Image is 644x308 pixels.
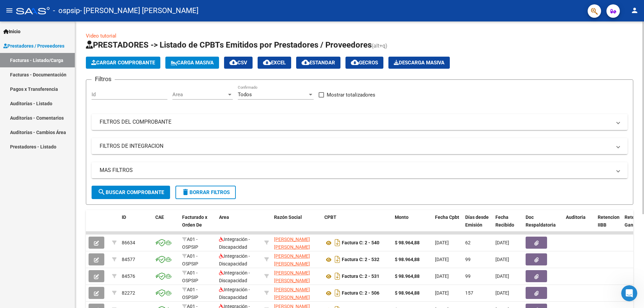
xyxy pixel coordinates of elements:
span: CAE [155,214,164,220]
a: Video tutorial [86,33,116,39]
span: Integración - Discapacidad [219,237,250,250]
datatable-header-cell: Monto [392,210,432,240]
strong: $ 98.964,88 [395,257,420,262]
div: 27328143718 [274,236,319,250]
mat-expansion-panel-header: FILTROS DEL COMPROBANTE [92,114,628,130]
button: Buscar Comprobante [92,186,170,199]
strong: $ 98.964,88 [395,240,420,245]
datatable-header-cell: Doc Respaldatoria [523,210,563,240]
datatable-header-cell: Facturado x Orden De [179,210,216,240]
span: A01 - OSPSIP [182,237,198,250]
span: 99 [465,257,471,262]
span: [PERSON_NAME] [PERSON_NAME] [274,270,310,283]
span: [DATE] [435,290,449,296]
datatable-header-cell: CPBT [322,210,392,240]
span: Monto [395,214,409,220]
span: 82272 [122,290,135,296]
span: (alt+q) [372,43,387,49]
span: EXCEL [263,60,286,66]
span: Prestadores / Proveedores [3,42,64,50]
strong: Factura C: 2 - 540 [342,240,379,246]
span: Mostrar totalizadores [327,91,375,99]
div: 27328143718 [274,252,319,266]
button: Carga Masiva [165,57,219,69]
button: EXCEL [258,57,291,69]
span: 99 [465,273,471,279]
strong: Factura C: 2 - 532 [342,257,379,262]
span: Doc Respaldatoria [526,214,556,228]
mat-icon: cloud_download [229,58,237,66]
datatable-header-cell: Días desde Emisión [463,210,493,240]
button: Cargar Comprobante [86,57,160,69]
span: Estandar [302,60,335,66]
span: Días desde Emisión [465,214,489,228]
mat-icon: cloud_download [302,58,310,66]
strong: Factura C: 2 - 506 [342,291,379,296]
button: Borrar Filtros [175,186,236,199]
span: Area [172,91,227,98]
span: A01 - OSPSIP [182,287,198,300]
mat-icon: cloud_download [263,58,271,66]
span: 84576 [122,273,135,279]
button: CSV [224,57,253,69]
span: - [PERSON_NAME] [PERSON_NAME] [80,3,199,18]
span: Facturado x Orden De [182,214,207,228]
span: Buscar Comprobante [98,189,164,195]
span: Razón Social [274,214,302,220]
div: 27328143718 [274,269,319,283]
datatable-header-cell: Retencion IIBB [595,210,622,240]
datatable-header-cell: Area [216,210,262,240]
span: [PERSON_NAME] [PERSON_NAME] [274,253,310,266]
datatable-header-cell: Razón Social [271,210,322,240]
datatable-header-cell: ID [119,210,153,240]
iframe: Intercom live chat [621,285,637,301]
datatable-header-cell: Auditoria [563,210,595,240]
datatable-header-cell: Fecha Cpbt [432,210,463,240]
button: Descarga Masiva [388,57,450,69]
span: Gecros [351,60,378,66]
mat-icon: search [98,188,106,196]
span: [DATE] [435,273,449,279]
span: Integración - Discapacidad [219,287,250,300]
span: CSV [229,60,247,66]
span: Descarga Masiva [394,60,444,66]
span: Retencion IIBB [598,214,620,228]
span: Integración - Discapacidad [219,253,250,266]
span: Inicio [3,28,20,35]
button: Estandar [296,57,340,69]
strong: $ 98.964,88 [395,273,420,279]
datatable-header-cell: CAE [153,210,179,240]
span: CPBT [324,214,336,220]
span: Fecha Cpbt [435,214,459,220]
span: Cargar Comprobante [91,60,155,66]
mat-icon: person [631,6,639,14]
span: 84577 [122,257,135,262]
h3: Filtros [92,74,115,84]
strong: Factura C: 2 - 531 [342,274,379,279]
span: PRESTADORES -> Listado de CPBTs Emitidos por Prestadores / Proveedores [86,40,372,50]
mat-expansion-panel-header: FILTROS DE INTEGRACION [92,138,628,154]
span: [DATE] [495,240,509,245]
button: Gecros [345,57,383,69]
span: - ospsip [53,3,80,18]
span: Auditoria [566,214,586,220]
div: 27328143718 [274,286,319,300]
span: A01 - OSPSIP [182,253,198,266]
span: [PERSON_NAME] [PERSON_NAME] [274,237,310,250]
span: ID [122,214,126,220]
span: Area [219,214,229,220]
i: Descargar documento [333,237,342,248]
i: Descargar documento [333,271,342,282]
span: 86634 [122,240,135,245]
span: Todos [238,91,252,98]
mat-panel-title: FILTROS DE INTEGRACION [100,142,611,150]
span: [DATE] [495,290,509,296]
span: 157 [465,290,473,296]
span: [DATE] [495,257,509,262]
span: Carga Masiva [171,60,214,66]
mat-icon: delete [181,188,190,196]
i: Descargar documento [333,254,342,265]
span: 62 [465,240,471,245]
strong: $ 98.964,88 [395,290,420,296]
datatable-header-cell: Fecha Recibido [493,210,523,240]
